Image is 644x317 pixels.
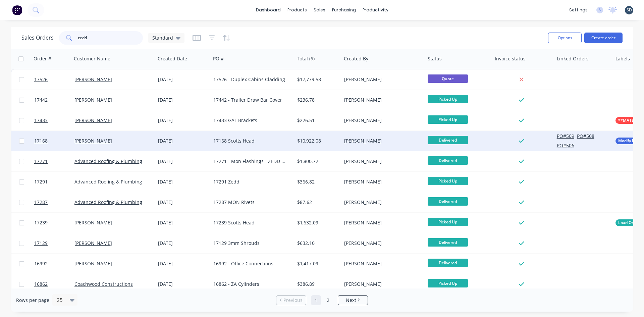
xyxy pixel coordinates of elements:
div: $632.10 [297,240,337,247]
div: 16862 - ZA Cylinders [213,281,288,287]
span: Rows per page [16,297,49,304]
span: Next [346,297,356,304]
a: Advanced Roofing & Plumbing [74,158,142,164]
a: 17271 [34,151,74,171]
a: [PERSON_NAME] [74,138,112,144]
div: [PERSON_NAME] [344,240,419,247]
a: [PERSON_NAME] [74,260,112,267]
div: [PERSON_NAME] [344,178,419,185]
div: 17168 Scotts Head [213,138,288,144]
div: [DATE] [158,199,208,206]
div: PO # [213,55,224,62]
div: [PERSON_NAME] [344,158,419,165]
div: 17129 3mm Shrouds [213,240,288,247]
a: 16862 [34,274,74,294]
span: 17129 [34,240,48,247]
div: [DATE] [158,138,208,144]
span: Delivered [428,259,468,267]
div: [PERSON_NAME] [344,117,419,124]
div: 17291 Zedd [213,178,288,185]
a: 17239 [34,213,74,233]
div: [DATE] [158,117,208,124]
a: 17287 [34,192,74,212]
span: Quote [428,74,468,83]
div: Status [428,55,442,62]
div: [PERSON_NAME] [344,138,419,144]
div: $236.78 [297,97,337,103]
h1: Sales Orders [21,35,54,41]
a: Coachwood Constructions [74,281,133,287]
span: 17291 [34,178,48,185]
a: Advanced Roofing & Plumbing [74,199,142,205]
a: Previous page [276,297,306,304]
div: [PERSON_NAME] [344,219,419,226]
div: $226.51 [297,117,337,124]
div: [DATE] [158,178,208,185]
span: Standard [152,34,173,41]
button: Options [548,33,582,43]
a: 17129 [34,233,74,253]
div: [DATE] [158,219,208,226]
div: [PERSON_NAME] [344,281,419,287]
div: [DATE] [158,240,208,247]
div: settings [566,5,591,15]
span: Previous [283,297,303,304]
div: Invoice status [495,55,526,62]
div: Created Date [158,55,187,62]
a: 17291 [34,172,74,192]
span: 17239 [34,219,48,226]
a: 17168 [34,131,74,151]
div: [DATE] [158,76,208,83]
div: 17442 - Trailer Draw Bar Cover [213,97,288,103]
div: Customer Name [74,55,110,62]
div: [PERSON_NAME] [344,76,419,83]
div: $17,779.53 [297,76,337,83]
div: Labels [615,55,630,62]
span: 17271 [34,158,48,165]
a: [PERSON_NAME] [74,117,112,123]
div: [PERSON_NAME] [344,199,419,206]
a: Advanced Roofing & Plumbing [74,178,142,185]
div: [DATE] [158,97,208,103]
a: Next page [338,297,368,304]
div: 17433 GAL Brackets [213,117,288,124]
div: 17239 Scotts Head [213,219,288,226]
span: 17433 [34,117,48,124]
div: [PERSON_NAME] [344,260,419,267]
div: $10,922.08 [297,138,337,144]
div: Total ($) [297,55,315,62]
a: [PERSON_NAME] [74,240,112,246]
div: productivity [359,5,392,15]
span: Delivered [428,197,468,206]
div: $366.82 [297,178,337,185]
button: Create order [584,33,623,43]
div: 16992 - Office Connections [213,260,288,267]
a: 17526 [34,69,74,90]
a: [PERSON_NAME] [74,97,112,103]
a: [PERSON_NAME] [74,76,112,83]
a: Page 2 [323,295,333,305]
span: 16862 [34,281,48,287]
span: Picked Up [428,279,468,287]
div: $1,800.72 [297,158,337,165]
div: products [284,5,310,15]
span: Delivered [428,238,468,247]
div: [DATE] [158,260,208,267]
div: [DATE] [158,158,208,165]
span: Picked Up [428,177,468,185]
div: 17287 MON Rivets [213,199,288,206]
input: Search... [78,31,143,45]
a: Page 1 is your current page [311,295,321,305]
div: Created By [344,55,368,62]
span: 16992 [34,260,48,267]
div: Order # [34,55,51,62]
div: $1,417.09 [297,260,337,267]
button: PO#509 [557,133,574,140]
a: 17433 [34,110,74,130]
div: purchasing [329,5,359,15]
span: 17442 [34,97,48,103]
div: [DATE] [158,281,208,287]
div: $386.89 [297,281,337,287]
a: [PERSON_NAME] [74,219,112,226]
span: Picked Up [428,115,468,124]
